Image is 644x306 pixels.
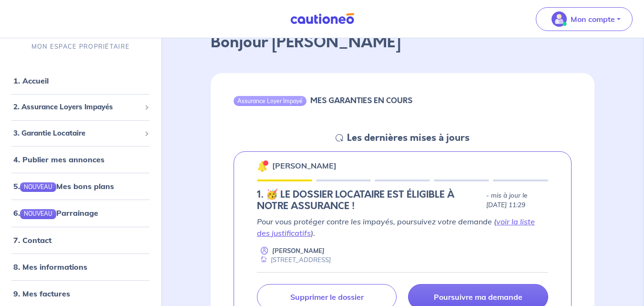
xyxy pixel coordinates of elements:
[347,132,470,144] h5: Les dernières mises à jours
[13,262,87,272] a: 8. Mes informations
[13,76,49,85] a: 1. Accueil
[486,191,548,210] p: - mis à jour le [DATE] 11:29
[4,71,157,90] div: 1. Accueil
[4,203,157,222] div: 6.NOUVEAUParrainage
[4,124,157,143] div: 3. Garantie Locataire
[211,31,594,54] p: Bonjour [PERSON_NAME]
[571,13,615,25] p: Mon compte
[286,13,358,25] img: Cautioneo
[257,160,268,172] img: 🔔
[234,96,307,106] div: Assurance Loyer Impayé
[13,235,51,245] a: 7. Contact
[536,7,633,31] button: illu_account_valid_menu.svgMon compte
[257,217,535,238] a: voir la liste des justificatifs
[31,42,130,51] p: MON ESPACE PROPRIÉTAIRE
[13,289,70,298] a: 9. Mes factures
[13,181,114,191] a: 5.NOUVEAUMes bons plans
[13,208,98,218] a: 6.NOUVEAUParrainage
[272,246,325,255] p: [PERSON_NAME]
[552,11,567,27] img: illu_account_valid_menu.svg
[434,292,522,302] p: Poursuivre ma demande
[4,284,157,303] div: 9. Mes factures
[257,216,548,239] p: Pour vous protéger contre les impayés, poursuivez votre demande ( ).
[4,150,157,169] div: 4. Publier mes annonces
[272,160,337,171] p: [PERSON_NAME]
[310,96,412,105] h6: MES GARANTIES EN COURS
[4,98,157,116] div: 2. Assurance Loyers Impayés
[290,292,364,302] p: Supprimer le dossier
[257,189,482,212] h5: 1.︎ 🥳 LE DOSSIER LOCATAIRE EST ÉLIGIBLE À NOTRE ASSURANCE !
[4,231,157,250] div: 7. Contact
[257,255,331,264] div: [STREET_ADDRESS]
[4,177,157,196] div: 5.NOUVEAUMes bons plans
[13,102,141,113] span: 2. Assurance Loyers Impayés
[13,155,104,164] a: 4. Publier mes annonces
[257,189,548,212] div: state: ELIGIBILITY-RESULT-IN-PROGRESS, Context: MORE-THAN-6-MONTHS,MAYBE-CERTIFICATE,ALONE,LESSOR...
[13,128,141,139] span: 3. Garantie Locataire
[4,257,157,276] div: 8. Mes informations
